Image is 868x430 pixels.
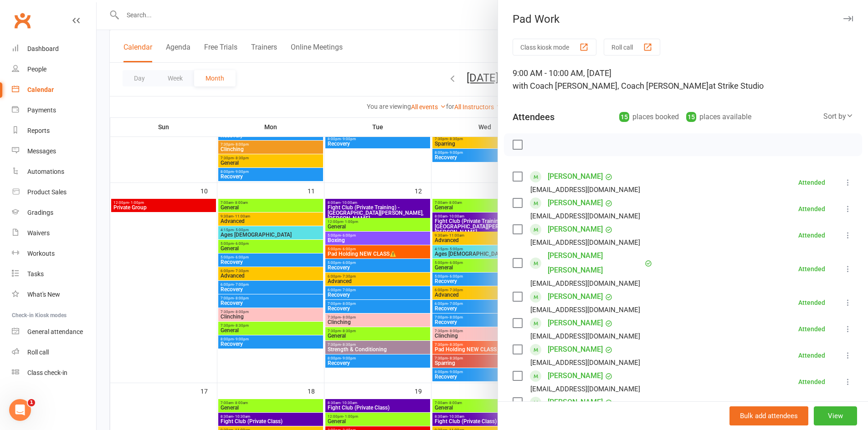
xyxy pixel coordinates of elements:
div: Messages [27,147,56,155]
a: Workouts [12,243,96,264]
a: [PERSON_NAME] [548,222,603,237]
div: [EMAIL_ADDRESS][DOMAIN_NAME] [530,237,640,248]
div: [EMAIL_ADDRESS][DOMAIN_NAME] [530,330,640,342]
a: Tasks [12,264,96,284]
iframe: Intercom live chat [9,399,31,421]
a: [PERSON_NAME] [548,196,603,210]
div: Payments [27,106,56,114]
div: 15 [619,112,629,122]
div: Tasks [27,270,44,278]
a: General attendance kiosk mode [12,322,96,342]
div: Product Sales [27,188,67,196]
a: Reports [12,121,96,141]
a: [PERSON_NAME] [548,369,603,383]
div: Dashboard [27,45,59,52]
button: Class kiosk mode [513,39,596,56]
a: [PERSON_NAME] [548,169,603,184]
a: Dashboard [12,39,96,59]
div: [EMAIL_ADDRESS][DOMAIN_NAME] [530,304,640,316]
a: Automations [12,162,96,182]
div: 15 [686,112,696,122]
a: [PERSON_NAME] [548,395,603,410]
a: [PERSON_NAME] [PERSON_NAME] [548,248,642,278]
div: Attendees [513,111,555,123]
button: Bulk add attendees [729,406,808,425]
div: What's New [27,291,60,298]
div: Gradings [27,209,53,216]
a: [PERSON_NAME] [548,289,603,304]
div: Class check-in [27,369,67,376]
div: Attended [798,266,825,272]
a: Waivers [12,223,96,243]
div: Attended [798,299,825,306]
div: places booked [619,111,679,123]
div: [EMAIL_ADDRESS][DOMAIN_NAME] [530,184,640,196]
div: Attended [798,326,825,332]
a: Gradings [12,202,96,223]
div: Attended [798,232,825,238]
div: [EMAIL_ADDRESS][DOMAIN_NAME] [530,210,640,222]
a: Roll call [12,342,96,363]
span: with Coach [PERSON_NAME], Coach [PERSON_NAME] [513,81,709,91]
div: Attended [798,352,825,359]
div: [EMAIL_ADDRESS][DOMAIN_NAME] [530,278,640,289]
div: Waivers [27,229,50,237]
a: Clubworx [11,9,34,32]
a: Class kiosk mode [12,363,96,383]
div: 9:00 AM - 10:00 AM, [DATE] [513,67,853,92]
div: General attendance [27,328,83,335]
a: People [12,59,96,80]
a: [PERSON_NAME] [548,316,603,330]
div: Attended [798,206,825,212]
div: Reports [27,127,50,134]
div: People [27,66,46,73]
div: Calendar [27,86,54,93]
div: [EMAIL_ADDRESS][DOMAIN_NAME] [530,383,640,395]
a: Messages [12,141,96,162]
a: What's New [12,284,96,305]
a: Product Sales [12,182,96,202]
div: Attended [798,379,825,385]
button: Roll call [604,39,660,56]
button: View [814,406,857,425]
div: Roll call [27,349,49,356]
div: places available [686,111,751,123]
span: at Strike Studio [709,81,764,91]
div: Attended [798,179,825,186]
a: [PERSON_NAME] [548,342,603,357]
div: [EMAIL_ADDRESS][DOMAIN_NAME] [530,357,640,369]
span: 1 [28,399,35,406]
div: Sort by [823,111,853,122]
div: Pad Work [498,13,868,25]
div: Workouts [27,250,55,257]
a: Calendar [12,80,96,100]
a: Payments [12,100,96,121]
div: Automations [27,168,64,175]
